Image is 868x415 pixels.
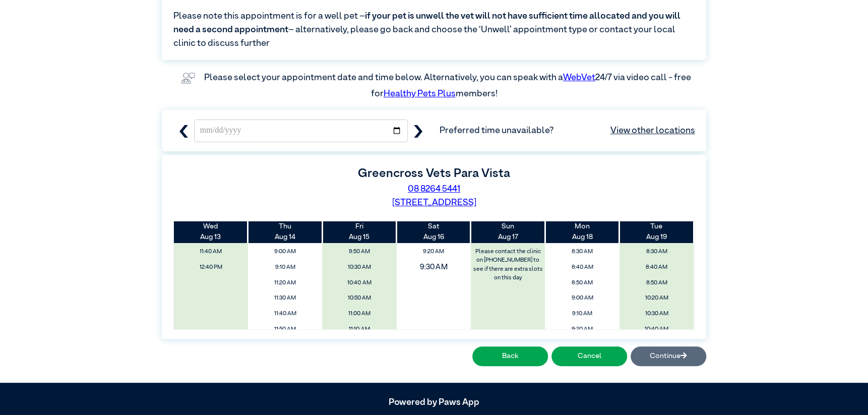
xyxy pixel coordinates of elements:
span: 9:50 AM [325,245,393,258]
span: 11:20 AM [251,276,319,289]
span: 8:40 AM [548,261,616,274]
span: 11:40 AM [251,308,319,321]
a: [STREET_ADDRESS] [392,198,476,207]
span: 10:30 AM [623,308,691,321]
span: if your pet is unwell the vet will not have sufficient time allocated and you will need a second ... [173,12,680,34]
th: Aug 15 [322,221,396,243]
span: 10:50 AM [325,292,393,305]
button: Cancel [551,346,627,367]
th: Aug 13 [174,221,248,243]
span: 11:30 AM [251,292,319,305]
a: View other locations [610,124,695,138]
span: 8:50 AM [548,276,616,289]
span: 9:10 AM [251,261,319,274]
span: 12:40 PM [177,261,245,274]
span: 11:10 AM [325,323,393,336]
span: 9:20 AM [400,245,468,258]
span: 9:00 AM [548,292,616,305]
span: 10:30 AM [325,261,393,274]
img: vet [177,69,199,87]
span: 8:30 AM [548,245,616,258]
a: 08 8264 5441 [408,185,460,194]
label: Greencross Vets Para Vista [358,167,510,180]
button: Back [472,346,548,367]
th: Aug 14 [248,221,322,243]
span: 11:00 AM [325,308,393,321]
span: 11:50 AM [251,323,319,336]
span: Preferred time unavailable? [440,124,695,138]
label: Please select your appointment date and time below. Alternatively, you can speak with a 24/7 via ... [204,73,693,98]
span: 9:30 AM [390,259,478,276]
th: Aug 16 [397,221,471,243]
h5: Powered by Paws App [162,397,706,408]
a: WebVet [563,73,595,82]
span: 10:20 AM [623,292,691,305]
span: 9:00 AM [251,245,319,258]
span: 11:40 AM [177,245,245,258]
span: 8:50 AM [623,276,691,289]
span: 9:10 AM [548,308,616,321]
span: Please note this appointment is for a well pet – – alternatively, please go back and choose the ‘... [173,10,695,50]
th: Aug 18 [545,221,619,243]
th: Aug 19 [619,221,694,243]
span: 8:30 AM [623,245,691,258]
span: 10:40 AM [623,323,691,336]
th: Aug 17 [471,221,545,243]
span: 9:20 AM [548,323,616,336]
a: Healthy Pets Plus [384,89,456,98]
label: Please contact the clinic on [PHONE_NUMBER] to see if there are extra slots on this day [472,245,544,284]
span: 10:40 AM [325,276,393,289]
span: 8:40 AM [623,261,691,274]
